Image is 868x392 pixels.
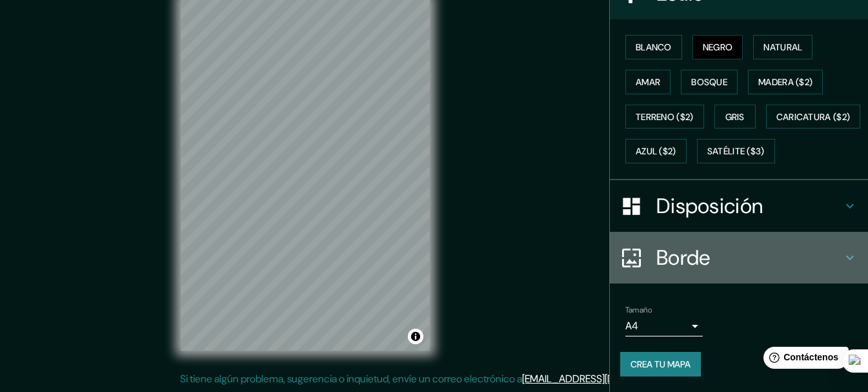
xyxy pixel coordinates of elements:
font: Azul ($2) [636,146,676,158]
button: Negro [692,35,743,59]
font: Borde [656,244,711,271]
font: Satélite ($3) [707,146,765,158]
font: Amar [636,76,660,88]
button: Madera ($2) [748,70,823,94]
font: Natural [763,41,802,53]
font: Si tiene algún problema, sugerencia o inquietud, envíe un correo electrónico a [180,372,522,386]
button: Gris [714,105,756,129]
button: Caricatura ($2) [766,105,861,129]
button: Blanco [625,35,682,59]
button: Terreno ($2) [625,105,704,129]
div: Disposición [610,180,868,232]
font: A4 [625,319,638,333]
button: Activar o desactivar atribución [408,329,423,344]
font: Tamaño [625,305,652,315]
button: Crea tu mapa [620,352,701,377]
font: Disposición [656,192,763,220]
button: Bosque [681,70,738,94]
font: Gris [725,111,745,123]
div: A4 [625,316,703,336]
font: Bosque [691,76,727,88]
iframe: Lanzador de widgets de ayuda [753,342,854,378]
button: Satélite ($3) [697,139,775,163]
div: Borde [610,232,868,284]
font: Madera ($2) [758,76,812,88]
font: Terreno ($2) [636,111,694,123]
button: Azul ($2) [625,139,687,163]
button: Natural [753,35,812,59]
font: Negro [703,41,733,53]
font: Crea tu mapa [631,358,691,370]
a: [EMAIL_ADDRESS][DOMAIN_NAME] [522,372,681,386]
font: Blanco [636,41,672,53]
button: Amar [625,70,671,94]
font: Caricatura ($2) [776,111,851,123]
